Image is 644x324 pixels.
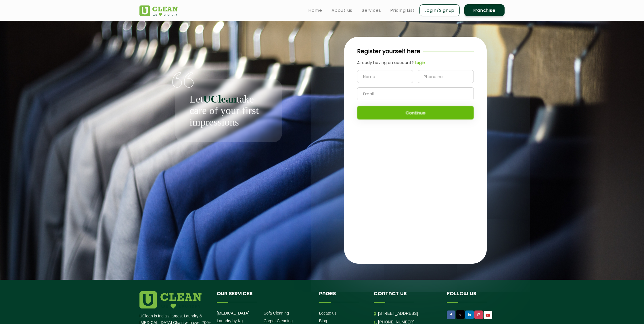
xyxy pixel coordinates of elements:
img: logo.png [139,291,202,308]
a: Home [308,7,322,14]
a: Login [414,60,425,66]
img: UClean Laundry and Dry Cleaning [139,5,178,16]
input: Name [357,70,413,83]
p: Let take care of your first impressions [189,93,268,128]
b: Login [415,60,425,65]
a: Services [362,7,381,14]
a: Pricing List [390,7,415,14]
h4: Follow us [447,291,497,302]
h4: Contact us [374,291,438,302]
b: UClean [203,93,237,105]
span: Already having an account? [357,60,414,65]
img: quote-img [172,72,194,88]
h4: Our Services [217,291,310,302]
a: Blog [319,319,327,323]
input: Phone no [418,70,474,83]
a: [MEDICAL_DATA] [217,311,249,315]
h4: Pages [319,291,365,302]
p: [STREET_ADDRESS] [378,310,438,317]
a: Carpet Cleaning [264,319,293,323]
img: UClean Laundry and Dry Cleaning [484,312,492,318]
a: Locate us [319,311,337,315]
a: About us [331,7,352,14]
a: Franchise [464,4,505,16]
input: Email [357,87,474,100]
p: Register yourself here [357,47,420,55]
a: Laundry by Kg [217,319,243,323]
a: Login/Signup [419,4,460,16]
a: Sofa Cleaning [264,311,289,315]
